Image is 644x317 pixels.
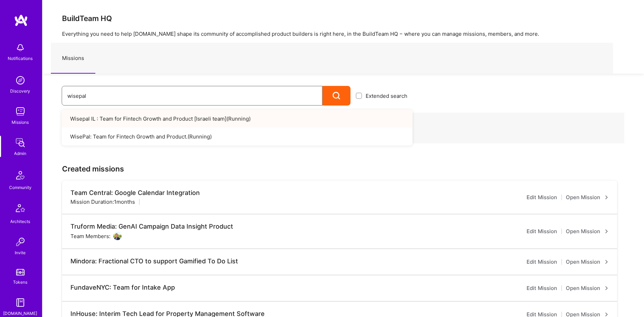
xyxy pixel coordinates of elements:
input: What type of mission are you looking for? [67,87,317,105]
img: guide book [13,296,27,310]
h3: BuildTeam HQ [62,14,624,23]
i: icon ArrowRight [605,260,609,264]
a: Wisepal IL : Team for Fintech Growth and Product [Israeli team](Running) [62,110,413,128]
h3: Created missions [62,164,624,173]
a: Missions [51,43,95,74]
div: Invite [15,249,26,256]
div: Architects [11,218,30,225]
div: Team Members: [70,232,122,240]
a: Edit Mission [527,193,557,202]
a: Edit Mission [527,258,557,266]
span: Extended search [366,92,407,100]
div: FundaveNYC: Team for Intake App [70,284,175,291]
a: Open Mission [566,193,609,202]
p: Everything you need to help [DOMAIN_NAME] shape its community of accomplished product builders is... [62,30,624,38]
div: Admin [14,150,27,157]
div: Truform Media: GenAI Campaign Data Insight Product [70,223,233,230]
img: discovery [13,73,27,87]
div: Discovery [11,87,30,95]
a: Open Mission [566,258,609,266]
img: User Avatar [113,232,122,240]
a: Edit Mission [527,284,557,292]
div: [DOMAIN_NAME] [4,310,38,317]
div: Missions [12,119,29,126]
i: icon ArrowRight [605,312,609,317]
a: Open Mission [566,227,609,236]
div: Mission Duration: 1 months [70,198,135,205]
a: WisePal: Team for Fintech Growth and Product.(Running) [62,128,413,146]
img: logo [14,14,28,27]
i: icon ArrowRight [605,286,609,290]
div: Tokens [13,278,28,286]
div: Community [9,184,32,191]
img: admin teamwork [13,136,27,150]
img: Architects [12,201,29,218]
div: Mindora: Fractional CTO to support Gamified To Do List [70,257,238,265]
a: Open Mission [566,284,609,292]
img: Community [12,167,29,184]
a: Edit Mission [527,227,557,236]
img: tokens [16,269,25,276]
img: Invite [13,235,27,249]
i: icon ArrowRight [605,195,609,200]
img: bell [13,41,27,55]
i: icon ArrowRight [605,229,609,234]
div: Notifications [8,55,33,62]
div: Team Central: Google Calendar Integration [70,189,200,197]
img: teamwork [13,104,27,119]
i: icon Search [333,92,341,100]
